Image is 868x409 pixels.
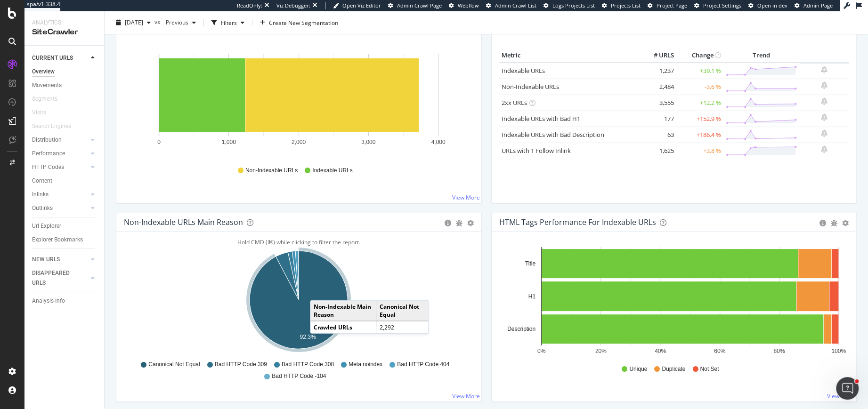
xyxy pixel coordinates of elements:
[499,48,639,63] th: Metric
[376,321,429,333] td: 2,292
[245,167,298,175] span: Non-Indexable URLs
[544,2,595,9] a: Logs Projects List
[723,48,799,63] th: Trend
[502,82,559,91] a: Non-Indexable URLs
[552,2,595,9] span: Logs Projects List
[32,121,81,131] a: Search Engines
[452,392,480,400] a: View More
[676,79,723,95] td: -3.6 %
[502,98,527,107] a: 2xx URLs
[821,145,827,153] div: bell-plus
[431,139,445,145] text: 4,000
[32,80,62,90] div: Movements
[269,18,338,26] span: Create New Segmentation
[445,220,451,226] div: circle-info
[654,348,665,354] text: 40%
[32,268,80,288] div: DISAPPEARED URLS
[452,193,480,201] a: View More
[831,220,837,226] div: bug
[333,2,381,9] a: Open Viz Editor
[32,235,97,245] a: Explorer Bookmarks
[32,255,60,265] div: NEW URLS
[124,48,474,158] svg: A chart.
[648,2,687,9] a: Project Page
[676,143,723,159] td: +3.8 %
[300,334,316,340] text: 92.3%
[162,18,188,26] span: Previous
[502,146,571,155] a: URLs with 1 Follow Inlink
[757,2,787,9] span: Open in dev
[821,81,827,89] div: bell-plus
[676,95,723,111] td: +12.2 %
[602,2,641,9] a: Projects List
[32,121,71,131] div: Search Engines
[703,2,741,9] span: Project Settings
[694,2,741,9] a: Project Settings
[819,220,826,226] div: circle-info
[449,2,479,9] a: Webflow
[836,377,859,400] iframe: Intercom live chat
[676,63,723,79] td: +39.1 %
[803,2,833,9] span: Admin Page
[714,348,725,354] text: 60%
[32,162,64,172] div: HTTP Codes
[32,235,83,245] div: Explorer Bookmarks
[502,66,545,75] a: Indexable URLs
[748,2,787,9] a: Open in dev
[639,127,676,143] td: 63
[32,94,57,104] div: Segments
[821,129,827,137] div: bell-plus
[388,2,442,9] a: Admin Crawl Page
[292,139,306,145] text: 2,000
[639,143,676,159] td: 1,625
[32,19,97,27] div: Analytics
[112,15,154,30] button: [DATE]
[456,220,462,226] div: bug
[32,135,62,145] div: Distribution
[842,220,849,226] div: gear
[256,15,342,30] button: Create New Segmentation
[124,217,243,227] div: Non-Indexable URLs Main Reason
[639,95,676,111] td: 3,555
[639,111,676,127] td: 177
[222,139,236,145] text: 1,000
[32,190,49,200] div: Inlinks
[495,2,536,9] span: Admin Crawl List
[157,139,161,145] text: 0
[611,2,641,9] span: Projects List
[486,2,536,9] a: Admin Crawl List
[32,67,55,77] div: Overview
[272,372,326,380] span: Bad HTTP Code -104
[676,127,723,143] td: +186.4 %
[676,48,723,63] th: Change
[32,176,52,186] div: Content
[32,203,53,213] div: Outlinks
[397,361,449,369] span: Bad HTTP Code 404
[342,2,381,9] span: Open Viz Editor
[125,18,143,26] span: 2025 Oct. 8th
[639,48,676,63] th: # URLS
[537,348,545,354] text: 0%
[124,247,474,356] svg: A chart.
[32,221,97,231] a: Url Explorer
[32,135,88,145] a: Distribution
[458,2,479,9] span: Webflow
[282,361,334,369] span: Bad HTTP Code 308
[657,2,687,9] span: Project Page
[276,2,310,9] div: Viz Debugger:
[821,113,827,121] div: bell-plus
[629,365,647,373] span: Unique
[32,27,97,38] div: SiteCrawler
[831,348,846,354] text: 100%
[639,63,676,79] td: 1,237
[310,301,376,321] td: Non-Indexable Main Reason
[32,108,46,118] div: Visits
[32,94,67,104] a: Segments
[32,149,65,159] div: Performance
[32,149,88,159] a: Performance
[32,296,97,306] a: Analysis Info
[499,247,849,356] svg: A chart.
[499,217,656,227] div: HTML Tags Performance for Indexable URLs
[700,365,719,373] span: Not Set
